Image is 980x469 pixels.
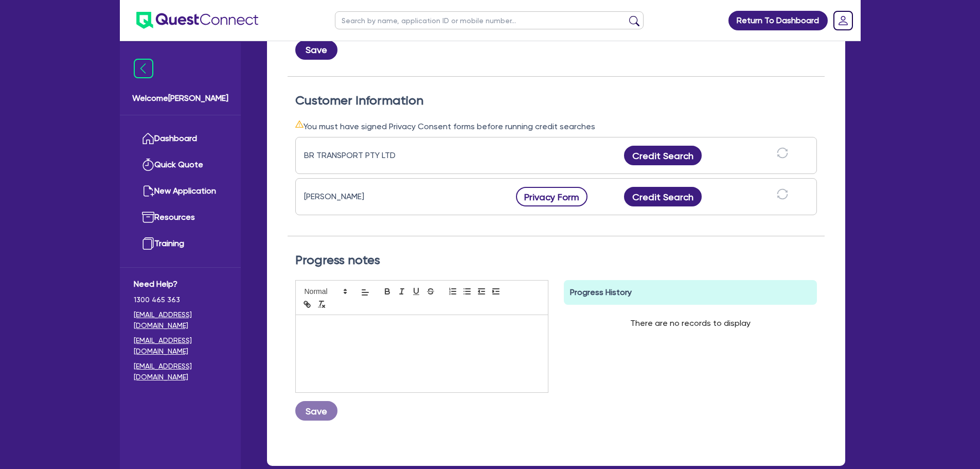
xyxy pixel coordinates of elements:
span: sync [777,188,788,200]
img: icon-menu-close [134,59,153,78]
div: BR TRANSPORT PTY LTD [304,149,433,162]
button: Credit Search [624,187,702,206]
span: 1300 465 363 [134,294,227,305]
a: Quick Quote [134,152,227,178]
img: quick-quote [142,159,154,171]
button: Save [295,401,337,421]
button: Privacy Form [516,187,588,206]
img: resources [142,211,154,223]
span: warning [295,120,304,128]
div: You must have signed Privacy Consent forms before running credit searches [295,120,817,133]
a: New Application [134,178,227,204]
a: Training [134,231,227,257]
img: quest-connect-logo-blue [136,12,258,29]
div: Progress History [564,280,817,305]
img: training [142,237,154,250]
button: Save [295,40,337,60]
a: Dashboard [134,126,227,152]
h2: Customer Information [295,93,817,108]
span: Need Help? [134,278,227,290]
a: Resources [134,204,227,231]
a: [EMAIL_ADDRESS][DOMAIN_NAME] [134,335,227,357]
a: Dropdown toggle [830,7,857,34]
span: sync [777,147,788,159]
div: [PERSON_NAME] [304,190,433,203]
span: Welcome [PERSON_NAME] [132,92,228,105]
a: [EMAIL_ADDRESS][DOMAIN_NAME] [134,309,227,331]
h2: Progress notes [295,253,817,268]
div: There are no records to display [618,305,763,342]
img: new-application [142,185,154,197]
a: [EMAIL_ADDRESS][DOMAIN_NAME] [134,361,227,383]
button: sync [774,188,791,206]
a: Return To Dashboard [728,11,828,30]
button: sync [774,147,791,165]
input: Search by name, application ID or mobile number... [335,11,644,29]
button: Credit Search [624,146,702,165]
